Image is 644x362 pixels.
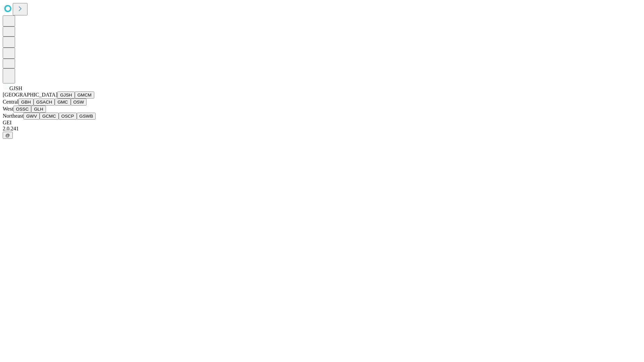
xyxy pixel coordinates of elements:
span: GJSH [9,85,22,91]
div: 2.0.241 [3,126,641,132]
button: GCMC [40,113,59,120]
span: Northeast [3,113,23,119]
span: @ [5,133,10,138]
button: GLH [31,106,46,113]
button: GMCM [75,92,94,99]
button: OSCP [59,113,77,120]
button: GSACH [34,99,55,106]
button: GWV [23,113,40,120]
button: @ [3,132,13,139]
button: GJSH [57,92,75,99]
button: OSSC [13,106,32,113]
button: OSW [71,99,87,106]
button: GBH [18,99,34,106]
span: [GEOGRAPHIC_DATA] [3,92,57,98]
div: GEI [3,120,641,126]
span: West [3,106,13,112]
span: Central [3,99,18,105]
button: GMC [55,99,70,106]
button: GSWB [77,113,96,120]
